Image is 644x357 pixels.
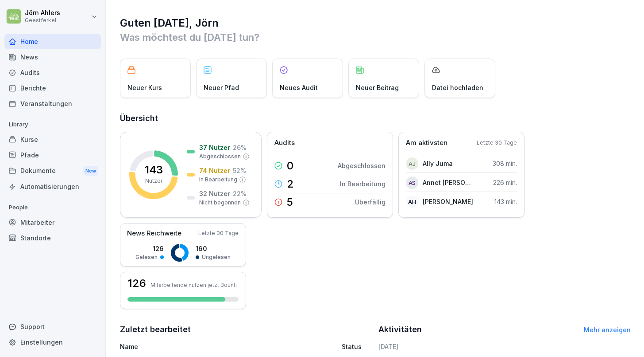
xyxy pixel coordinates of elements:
a: Berichte [4,80,101,96]
p: 5 [287,197,293,208]
p: Abgeschlossen [338,161,386,170]
p: Neuer Beitrag [356,83,399,92]
a: Einstellungen [4,334,101,350]
h3: 126 [127,278,146,289]
p: 143 min. [494,197,517,206]
p: Überfällig [355,197,386,207]
p: Jörn Ahlers [25,9,60,17]
p: 126 [135,244,164,253]
div: New [83,166,98,176]
a: Mehr anzeigen [584,326,631,333]
a: Home [4,34,101,49]
p: 2 [287,179,294,189]
p: Letzte 30 Tage [198,229,239,237]
p: 143 [145,165,163,175]
p: Ally Juma [423,159,453,168]
p: Nutzer [145,177,162,185]
p: 0 [287,161,293,171]
p: Geestferkel [25,17,60,24]
h6: [DATE] [378,342,631,351]
a: Veranstaltungen [4,96,101,111]
p: 22 % [233,189,247,198]
h2: Aktivitäten [378,323,422,336]
p: Status [342,342,362,351]
a: Standorte [4,230,101,246]
p: Was möchtest du [DATE] tun? [120,30,631,44]
p: Letzte 30 Tage [477,139,517,147]
p: In Bearbeitung [199,176,237,184]
div: Dokumente [4,163,101,179]
p: Ungelesen [202,253,231,261]
p: Neuer Kurs [127,83,162,92]
p: Gelesen [135,253,158,261]
a: Kurse [4,132,101,147]
p: 74 Nutzer [199,166,230,175]
a: DokumenteNew [4,163,101,179]
a: Audits [4,65,101,80]
p: 37 Nutzer [199,143,230,152]
p: Abgeschlossen [199,153,241,161]
h2: Übersicht [120,112,631,125]
a: Pfade [4,147,101,163]
p: Nicht begonnen [199,199,241,207]
p: Neuer Pfad [204,83,239,92]
div: AH [406,196,418,208]
p: Annet [PERSON_NAME] [423,178,474,187]
p: Name [120,342,274,351]
p: Am aktivsten [406,138,447,148]
p: Neues Audit [280,83,318,92]
p: Datei hochladen [432,83,483,92]
a: News [4,49,101,65]
p: 160 [196,244,231,253]
h1: Guten [DATE], Jörn [120,16,631,30]
p: Audits [274,138,295,148]
p: In Bearbeitung [340,179,386,188]
p: 52 % [233,166,246,175]
p: 226 min. [493,178,517,187]
h2: Zuletzt bearbeitet [120,323,372,336]
a: Mitarbeiter [4,215,101,230]
p: Mitarbeitende nutzen jetzt Bounti [150,282,237,288]
div: Support [4,319,101,334]
div: AS [406,177,418,189]
p: [PERSON_NAME] [423,197,473,206]
p: People [4,200,101,215]
p: 308 min. [493,159,517,168]
p: 32 Nutzer [199,189,230,198]
p: 26 % [233,143,247,152]
p: Library [4,118,101,132]
a: Automatisierungen [4,179,101,194]
div: AJ [406,157,418,170]
p: News Reichweite [127,228,181,239]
